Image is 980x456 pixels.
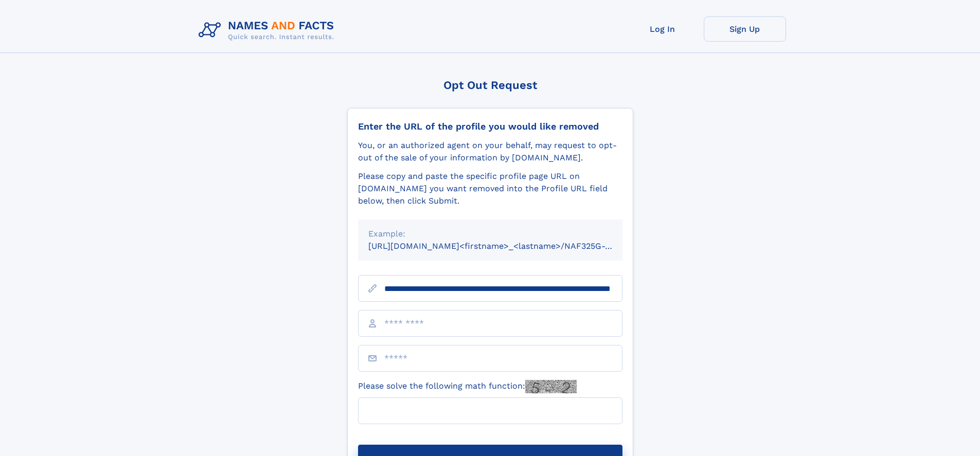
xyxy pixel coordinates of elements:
[358,170,622,207] div: Please copy and paste the specific profile page URL on [DOMAIN_NAME] you want removed into the Pr...
[368,241,642,251] small: [URL][DOMAIN_NAME]<firstname>_<lastname>/NAF325G-xxxxxxxx
[358,139,622,164] div: You, or an authorized agent on your behalf, may request to opt-out of the sale of your informatio...
[358,380,577,393] label: Please solve the following math function:
[194,16,343,44] img: Logo Names and Facts
[621,16,704,42] a: Log In
[704,16,786,42] a: Sign Up
[358,121,622,132] div: Enter the URL of the profile you would like removed
[368,228,612,240] div: Example:
[347,79,633,92] div: Opt Out Request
